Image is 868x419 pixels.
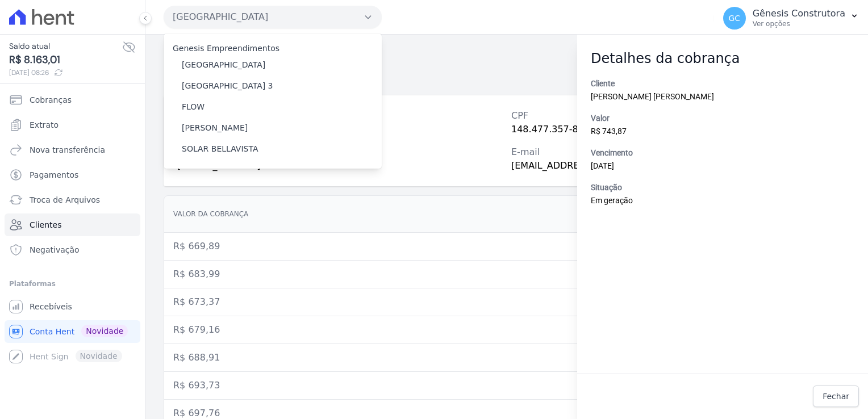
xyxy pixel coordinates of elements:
nav: Sidebar [9,89,136,368]
a: Pagamentos [5,164,140,186]
span: Nova transferência [30,144,105,156]
div: 148.477.357-81 [511,123,836,136]
span: GC [728,14,740,22]
label: Situação [591,182,854,194]
a: Troca de Arquivos [5,188,140,211]
label: Genesis Empreendimentos [173,44,279,53]
span: [PERSON_NAME] [PERSON_NAME] [591,92,714,101]
label: Cliente [591,78,854,90]
div: Plataformas [9,277,136,291]
a: Clientes [5,213,140,236]
iframe: Intercom live chat [11,380,39,408]
a: Nova transferência [5,139,140,161]
span: Cobranças [30,94,72,106]
p: Gênesis Construtora [753,8,845,19]
span: [DATE] [591,161,614,170]
button: [GEOGRAPHIC_DATA] [164,6,382,28]
span: Novidade [81,325,128,337]
span: Recebíveis [30,301,72,312]
div: CPF [511,109,836,123]
button: GC Gênesis Construtora Ver opções [714,2,868,34]
label: SOLAR BELLAVISTA [182,143,258,155]
td: R$ 683,99 [164,261,621,288]
div: [EMAIL_ADDRESS][DOMAIN_NAME] [511,159,836,173]
div: E-mail [511,145,836,159]
nav: Breadcrumb [164,44,850,56]
th: Valor da cobrança [164,196,621,233]
label: Vencimento [591,147,854,159]
a: Cobranças [5,89,140,111]
a: Negativação [5,238,140,261]
label: Valor [591,112,854,124]
h2: Detalhes da cobrança [591,48,854,69]
span: Fechar [823,391,849,402]
td: R$ 688,91 [164,344,621,372]
span: Extrato [30,119,59,131]
label: FLOW [182,101,205,113]
span: Pagamentos [30,169,78,181]
span: Troca de Arquivos [30,194,100,206]
span: [DATE] 08:26 [9,68,122,78]
label: [GEOGRAPHIC_DATA] [182,59,265,71]
span: Saldo atual [9,40,122,52]
td: R$ 669,89 [164,233,621,261]
span: Em geração [591,196,633,205]
span: Negativação [30,244,80,255]
td: R$ 679,16 [164,316,621,344]
a: Extrato [5,114,140,136]
a: Recebíveis [5,295,140,318]
td: R$ 693,73 [164,372,621,400]
td: R$ 673,37 [164,288,621,316]
label: [PERSON_NAME] [182,122,248,134]
a: Conta Hent Novidade [5,320,140,343]
span: Conta Hent [30,326,74,337]
label: [GEOGRAPHIC_DATA] 3 [182,80,273,92]
span: Clientes [30,219,61,231]
span: R$ 743,87 [591,127,627,136]
p: Ver opções [753,19,845,28]
span: R$ 8.163,01 [9,52,122,68]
